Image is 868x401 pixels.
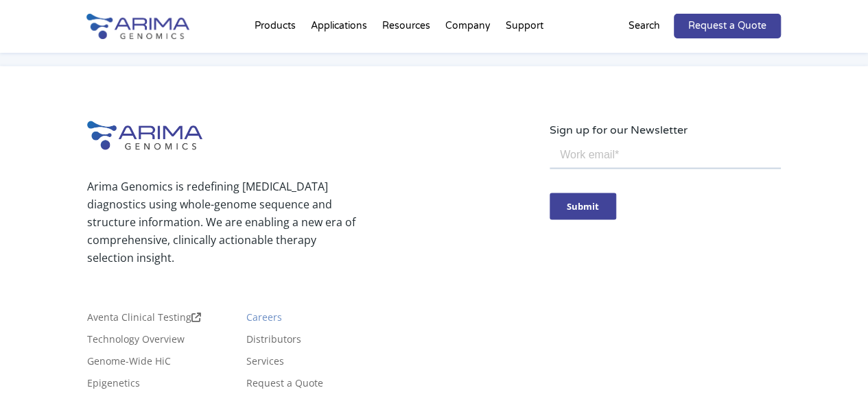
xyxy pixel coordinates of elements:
img: Arima-Genomics-logo [86,14,189,39]
a: Request a Quote [246,378,323,393]
a: Careers [246,312,282,327]
p: Search [629,17,660,35]
p: Arima Genomics is redefining [MEDICAL_DATA] diagnostics using whole-genome sequence and structure... [87,177,365,266]
p: Sign up for our Newsletter [550,121,781,138]
a: Technology Overview [87,334,185,349]
a: Genome-Wide HiC [87,356,171,371]
a: Services [246,356,284,371]
a: Request a Quote [674,14,781,38]
img: Arima-Genomics-logo [87,121,203,149]
a: Distributors [246,334,301,349]
a: Aventa Clinical Testing [87,312,201,327]
a: Epigenetics [87,378,140,393]
iframe: Form 0 [550,138,781,228]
